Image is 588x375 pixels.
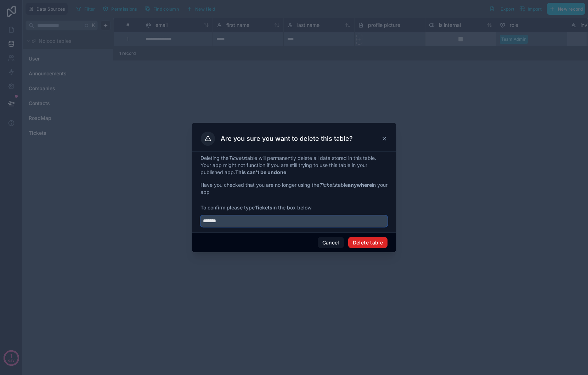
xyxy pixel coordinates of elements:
[200,181,388,196] p: Have you checked that you are no longer using the table in your app
[200,204,388,211] span: To confirm please type in the box below
[318,237,344,248] button: Cancel
[200,155,388,176] p: Deleting the table will permanently delete all data stored in this table. Your app might not func...
[235,169,286,175] strong: This can't be undone
[319,182,336,188] em: Tickets
[255,204,272,210] strong: Tickets
[221,134,353,143] h3: Are you sure you want to delete this table?
[348,237,388,248] button: Delete table
[228,155,245,161] em: Tickets
[348,182,372,188] strong: anywhere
